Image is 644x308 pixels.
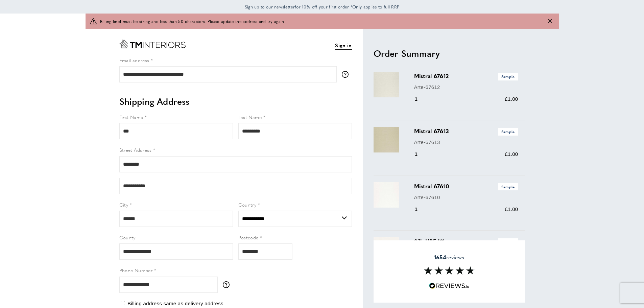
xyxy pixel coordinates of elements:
[238,234,259,241] span: Postcode
[414,95,427,103] div: 1
[505,151,518,157] span: £1.00
[119,40,186,48] a: Go to Home page
[498,73,518,80] span: Sample
[414,193,518,202] p: Arte-67610
[414,83,518,91] p: Arte-67612
[374,47,525,60] h2: Order Summary
[238,201,257,208] span: Country
[335,41,352,50] a: Sign in
[119,234,136,241] span: County
[238,114,262,120] span: Last Name
[414,182,518,190] h3: Mistral 67610
[119,57,149,64] span: Email address
[127,301,223,306] span: Billing address same as delivery address
[414,72,518,80] h3: Mistral 67612
[342,71,352,78] button: More information
[505,206,518,212] span: £1.00
[119,146,152,153] span: Street Address
[414,127,518,135] h3: Mistral 67613
[434,253,446,261] strong: 1654
[414,138,518,146] p: Arte-67613
[374,72,399,97] img: Mistral 67612
[414,205,427,213] div: 1
[119,201,128,208] span: City
[429,283,470,289] img: Reviews.io 5 stars
[245,4,400,10] span: for 10% off your first order *Only applies to full RRP
[100,18,285,25] span: Billing line1 must be string and less than 50 characters. Please update the address and try again.
[245,3,295,10] a: Sign up to our newsletter
[119,114,143,120] span: First Name
[119,267,153,274] span: Phone Number
[424,266,475,275] img: Reviews section
[414,237,518,245] h3: Silk HPE411
[505,96,518,102] span: £1.00
[414,150,427,158] div: 1
[245,4,295,10] span: Sign up to our newsletter
[121,301,125,305] input: Billing address same as delivery address
[548,18,552,25] button: Close message
[374,127,399,152] img: Mistral 67613
[374,182,399,208] img: Mistral 67610
[223,281,233,288] button: More information
[498,238,518,245] span: Sample
[374,237,399,263] img: Silk HPE411
[434,254,464,261] span: reviews
[498,183,518,190] span: Sample
[119,95,352,108] h2: Shipping Address
[498,128,518,135] span: Sample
